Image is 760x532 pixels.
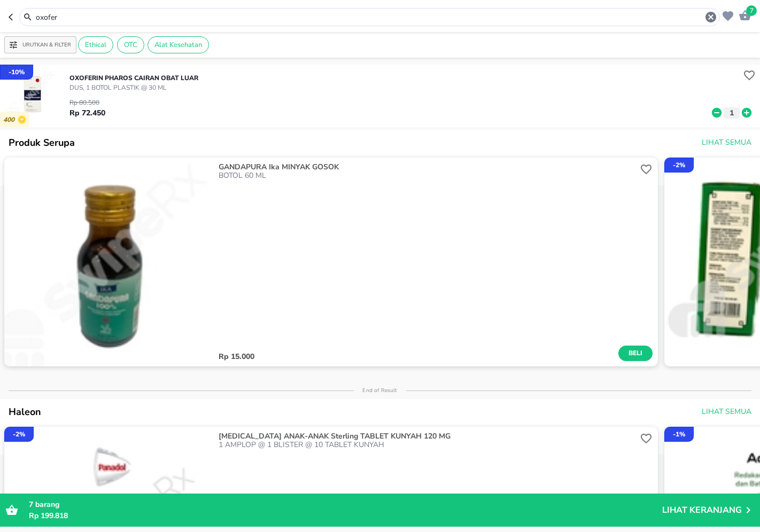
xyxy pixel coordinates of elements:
p: [MEDICAL_DATA] ANAK-ANAK Sterling TABLET KUNYAH 120 MG [219,432,635,441]
p: - 2 % [13,429,25,439]
button: Lihat Semua [697,133,754,153]
p: - 2 % [673,160,685,170]
p: - 1 % [673,429,685,439]
span: Rp 199.818 [29,511,68,521]
p: Rp 15.000 [219,353,618,361]
span: Lihat Semua [702,136,751,150]
span: Beli [626,348,645,359]
button: 7 [736,6,751,23]
p: End of Result [354,387,406,394]
p: GANDAPURA Ika MINYAK GOSOK [219,163,635,171]
img: ID107173-3.3365f0ce-8fb2-4a2d-a986-8af9bef532fd.jpeg [4,158,213,366]
span: Ethical [79,40,113,50]
div: Ethical [78,36,113,53]
p: Rp 80.500 [69,98,105,107]
p: DUS, 1 BOTOL PLASTIK @ 30 ML [69,83,198,92]
div: Alat Kesehatan [148,36,209,53]
p: barang [29,499,662,510]
p: 1 AMPLOP @ 1 BLISTER @ 10 TABLET KUNYAH [219,441,638,449]
span: OTC [118,40,144,50]
button: Urutkan & Filter [4,36,76,53]
p: - 10 % [9,67,25,77]
p: BOTOL 60 ML [219,171,638,180]
button: 1 [724,107,740,119]
div: OTC [117,36,144,53]
p: Urutkan & Filter [22,41,71,49]
span: 7 [29,499,33,510]
p: 400 [3,116,18,124]
input: Cari 4000+ produk di sini [35,12,704,23]
p: OXOFERIN Pharos CAIRAN OBAT LUAR [69,73,198,83]
button: Lihat Semua [697,402,754,422]
span: Alat Kesehatan [148,40,208,50]
p: Rp 72.450 [69,107,105,119]
span: Lihat Semua [702,405,751,419]
p: 1 [727,107,736,119]
button: Beli [618,346,653,361]
span: 7 [746,5,757,16]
